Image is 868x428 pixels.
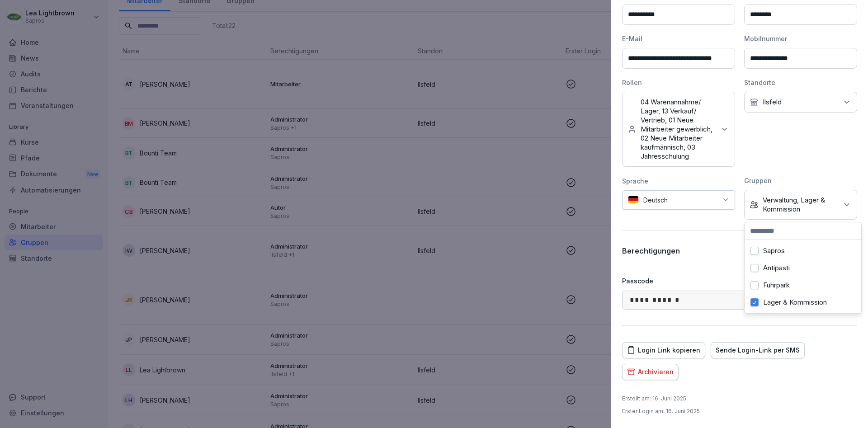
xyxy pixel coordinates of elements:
div: Sprache [622,176,735,186]
div: Deutsch [622,190,735,210]
p: Verwaltung, Lager & Kommission [763,196,838,214]
div: Gruppen [744,176,857,185]
button: Login Link kopieren [622,342,705,358]
p: Berechtigungen [622,246,680,255]
p: Erstellt am : 16. Juni 2025 [622,395,686,403]
p: Erster Login am : 16. Juni 2025 [622,407,700,415]
div: Archivieren [627,367,674,377]
label: Sapros [763,247,785,255]
div: E-Mail [622,34,735,43]
img: de.svg [628,196,639,204]
label: Antipasti [763,264,790,272]
p: Passcode [622,276,653,286]
button: Archivieren [622,364,679,380]
div: Login Link kopieren [627,345,700,355]
label: Lager & Kommission [763,298,827,306]
button: Sende Login-Link per SMS [711,342,805,358]
p: 04 Warenannahme/ Lager, 13 Verkauf/ Vertrieb, 01 Neue Mitarbeiter gewerblich, 02 Neue Mitarbeiter... [641,98,716,161]
p: Ilsfeld [763,98,782,107]
div: Rollen [622,78,735,87]
div: Mobilnummer [744,34,857,43]
label: Fuhrpark [763,281,790,289]
div: Sende Login-Link per SMS [716,345,800,355]
div: Standorte [744,78,857,87]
